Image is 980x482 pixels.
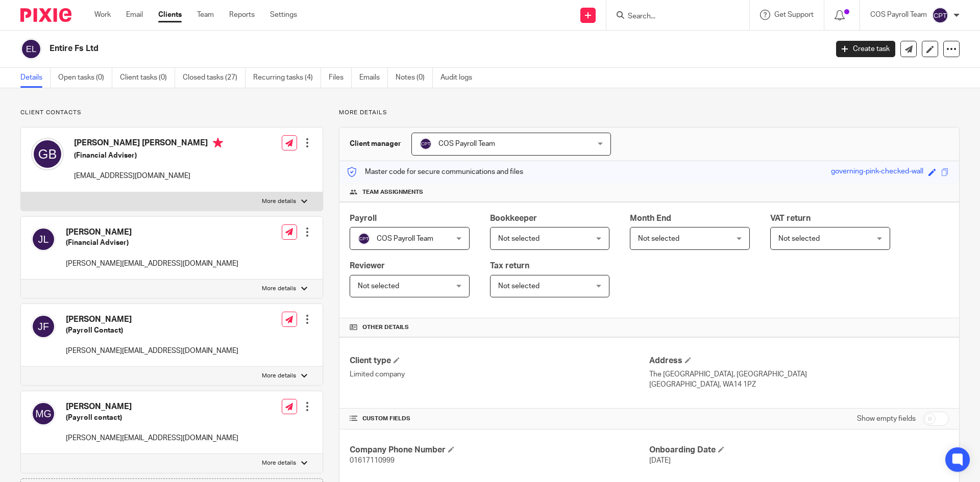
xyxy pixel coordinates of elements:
[350,457,395,464] span: 01617110999
[627,12,719,21] input: Search
[66,238,238,248] h5: (Financial Adviser)
[66,325,238,336] h5: (Payroll Contact)
[74,171,223,181] p: [EMAIL_ADDRESS][DOMAIN_NAME]
[778,235,820,242] span: Not selected
[213,138,223,148] i: Primary
[630,214,671,222] span: Month End
[253,68,321,88] a: Recurring tasks (4)
[350,415,649,423] h4: CUSTOM FIELDS
[20,38,42,60] img: svg%3E
[66,314,238,325] h4: [PERSON_NAME]
[831,166,923,178] div: governing-pink-checked-wall
[350,214,377,222] span: Payroll
[270,10,297,20] a: Settings
[94,10,111,20] a: Work
[262,285,296,293] p: More details
[158,10,182,20] a: Clients
[350,445,649,455] h4: Company Phone Number
[31,314,56,339] img: svg%3E
[66,227,238,238] h4: [PERSON_NAME]
[932,7,948,23] img: svg%3E
[350,139,401,149] h3: Client manager
[20,68,51,88] a: Details
[857,414,916,424] label: Show empty fields
[31,401,56,426] img: svg%3E
[649,369,949,379] p: The [GEOGRAPHIC_DATA], [GEOGRAPHIC_DATA]
[836,41,895,57] a: Create task
[347,167,523,177] p: Master code for secure communications and files
[66,401,238,412] h4: [PERSON_NAME]
[440,68,480,88] a: Audit logs
[377,235,433,242] span: COS Payroll Team
[262,459,296,467] p: More details
[74,138,223,150] h4: [PERSON_NAME] [PERSON_NAME]
[358,233,370,245] img: svg%3E
[350,262,385,270] span: Reviewer
[31,227,56,251] img: svg%3E
[774,11,814,18] span: Get Support
[66,433,238,443] p: [PERSON_NAME][EMAIL_ADDRESS][DOMAIN_NAME]
[339,109,960,117] p: More details
[358,283,399,290] span: Not selected
[66,346,238,356] p: [PERSON_NAME][EMAIL_ADDRESS][DOMAIN_NAME]
[350,356,649,366] h4: Client type
[31,138,64,170] img: svg%3E
[638,235,679,242] span: Not selected
[126,10,143,20] a: Email
[770,214,811,222] span: VAT return
[197,10,214,20] a: Team
[20,109,323,117] p: Client contacts
[490,214,537,222] span: Bookkeeper
[362,323,409,332] span: Other details
[183,68,246,88] a: Closed tasks (27)
[362,188,423,196] span: Team assignments
[262,197,296,206] p: More details
[50,43,667,54] h2: Entire Fs Ltd
[498,235,540,242] span: Not selected
[66,413,238,423] h5: (Payroll contact)
[649,379,949,390] p: [GEOGRAPHIC_DATA], WA14 1PZ
[490,262,529,270] span: Tax return
[262,372,296,380] p: More details
[649,445,949,455] h4: Onboarding Date
[74,150,223,161] h5: (Financial Adviser)
[229,10,255,20] a: Reports
[58,68,112,88] a: Open tasks (0)
[66,259,238,269] p: [PERSON_NAME][EMAIL_ADDRESS][DOMAIN_NAME]
[438,140,495,147] span: COS Payroll Team
[420,138,432,150] img: svg%3E
[350,369,649,379] p: Limited company
[870,10,927,20] p: COS Payroll Team
[396,68,433,88] a: Notes (0)
[359,68,388,88] a: Emails
[649,356,949,366] h4: Address
[329,68,352,88] a: Files
[498,283,540,290] span: Not selected
[20,8,71,22] img: Pixie
[120,68,175,88] a: Client tasks (0)
[649,457,671,464] span: [DATE]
